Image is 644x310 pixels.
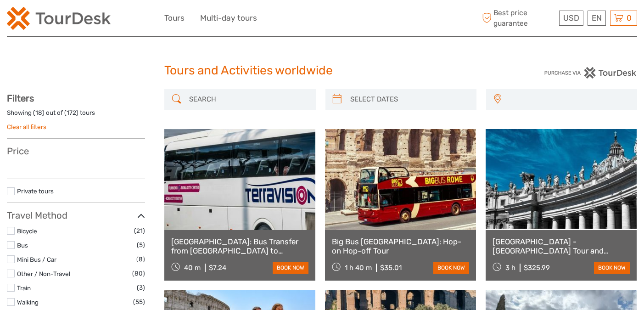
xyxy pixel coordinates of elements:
[35,108,42,117] label: 18
[380,264,402,272] span: $35.01
[137,240,145,250] span: (5)
[17,284,31,292] a: Train
[136,254,145,265] span: (8)
[137,282,145,293] span: (3)
[17,299,39,306] a: Walking
[164,63,480,78] h1: Tours and Activities worldwide
[17,242,28,249] a: Bus
[505,264,515,272] span: 3 h
[7,108,145,123] div: Showing ( ) out of ( ) tours
[493,237,630,256] a: [GEOGRAPHIC_DATA] - [GEOGRAPHIC_DATA] Tour and [GEOGRAPHIC_DATA]
[7,146,145,157] h3: Price
[17,256,56,263] a: Mini Bus / Car
[171,237,308,256] a: [GEOGRAPHIC_DATA]: Bus Transfer from [GEOGRAPHIC_DATA] to [GEOGRAPHIC_DATA] Termini
[184,264,201,272] span: 40 m
[133,297,145,307] span: (55)
[132,268,145,279] span: (80)
[625,13,633,23] span: 0
[7,123,46,130] a: Clear all filters
[134,225,145,236] span: (21)
[345,264,372,272] span: 1 h 40 m
[594,262,630,274] a: book now
[524,264,550,272] span: $325.99
[588,11,606,26] div: EN
[185,91,311,107] input: SEARCH
[332,237,469,256] a: Big Bus [GEOGRAPHIC_DATA]: Hop-on Hop-off Tour
[17,227,37,235] a: Bicycle
[17,270,70,277] a: Other / Non-Travel
[7,210,145,221] h3: Travel Method
[209,264,226,272] span: $7.24
[433,262,469,274] a: book now
[273,262,308,274] a: book now
[347,91,472,107] input: SELECT DATES
[544,67,637,79] img: PurchaseViaTourDesk.png
[67,108,76,117] label: 172
[480,8,557,28] span: Best price guarantee
[17,187,54,195] a: Private tours
[164,11,185,25] a: Tours
[7,7,111,30] img: 2254-3441b4b5-4e5f-4d00-b396-31f1d84a6ebf_logo_small.png
[7,93,34,104] strong: Filters
[563,13,579,23] span: USD
[200,11,257,25] a: Multi-day tours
